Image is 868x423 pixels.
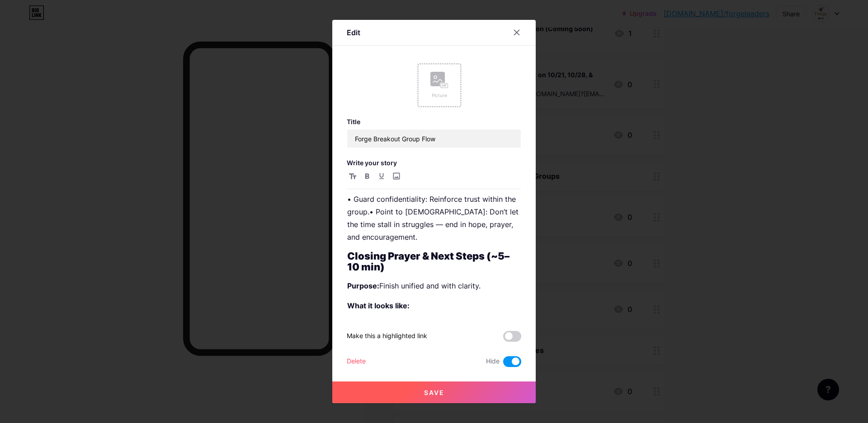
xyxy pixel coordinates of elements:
strong: Closing Prayer & Next Steps (~5–10 min) [347,250,509,273]
button: Save [332,381,536,403]
p: Finish unified and with clarity. [347,279,521,292]
span: Hide [486,356,500,367]
div: Make this a highlighted link [347,331,427,342]
p: • Guard confidentiality: Reinforce trust within the group.• Point to [DEMOGRAPHIC_DATA]: Don’t le... [347,193,521,243]
input: Title [347,130,521,148]
span: Save [424,389,444,396]
div: Delete [347,356,366,367]
div: Edit [347,27,360,38]
h3: Write your story [347,159,521,167]
strong: Purpose: [347,281,379,290]
h3: Title [347,118,521,126]
strong: What it looks like: [347,301,410,310]
div: Picture [430,92,448,99]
